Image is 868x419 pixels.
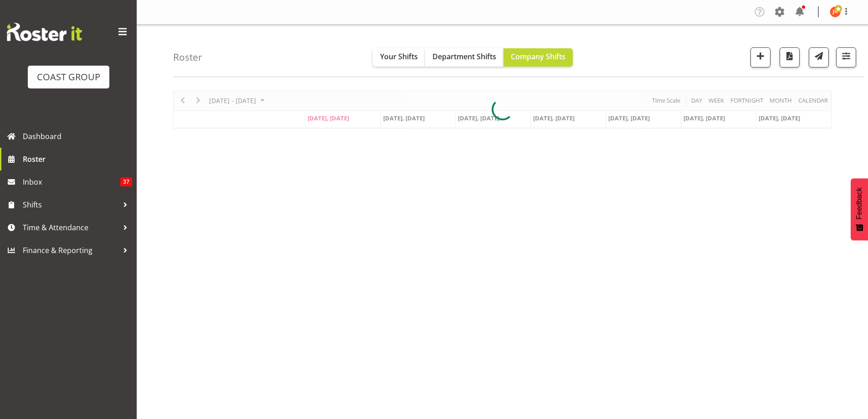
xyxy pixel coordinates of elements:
img: joe-kalantakusuwan-kalantakusuwan8781.jpg [830,6,841,17]
span: Inbox [23,175,120,189]
span: Company Shifts [511,52,565,62]
span: Shifts [23,198,118,212]
button: Feedback - Show survey [851,178,868,240]
button: Your Shifts [373,48,425,67]
span: Department Shifts [432,52,496,62]
button: Department Shifts [425,48,503,67]
img: Rosterit website logo [7,23,82,41]
span: 37 [120,177,132,186]
button: Add a new shift [750,47,770,67]
h4: Roster [173,52,202,62]
div: COAST GROUP [37,70,100,84]
span: Finance & Reporting [23,243,118,257]
button: Download a PDF of the roster according to the set date range. [780,47,800,67]
button: Send a list of all shifts for the selected filtered period to all rostered employees. [809,47,829,67]
button: Company Shifts [503,48,573,67]
span: Feedback [855,187,863,219]
span: Dashboard [23,129,132,143]
span: Time & Attendance [23,221,118,234]
span: Your Shifts [380,52,418,62]
span: Roster [23,152,132,166]
button: Filter Shifts [836,47,856,67]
